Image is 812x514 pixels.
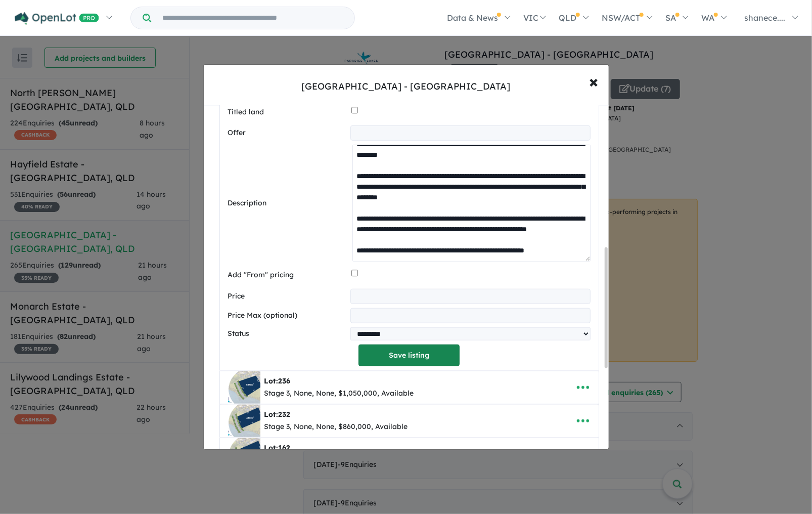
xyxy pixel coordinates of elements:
[264,443,291,452] b: Lot:
[264,421,408,433] div: Stage 3, None, None, $860,000, Available
[264,410,291,419] b: Lot:
[744,13,785,23] span: shanece....
[358,345,460,366] button: Save listing
[264,388,414,400] div: Stage 3, None, None, $1,050,000, Available
[228,310,346,322] label: Price Max (optional)
[228,127,346,139] label: Offer
[228,405,260,437] img: Paradise%20Lakes%20Estate%20-%20Willawong%20-%20Lot%20232___1758690815.jpg
[279,443,291,452] span: 162
[228,106,347,118] label: Titled land
[228,269,347,281] label: Add "From" pricing
[279,376,291,385] span: 236
[228,290,346,303] label: Price
[228,438,260,470] img: Paradise%20Lakes%20Estate%20-%20Willawong%20-%20Lot%20162___1758690918.jpg
[228,197,348,209] label: Description
[590,70,599,92] span: ×
[302,80,511,93] div: [GEOGRAPHIC_DATA] - [GEOGRAPHIC_DATA]
[153,7,352,29] input: Try estate name, suburb, builder or developer
[15,12,99,25] img: Openlot PRO Logo White
[228,328,346,340] label: Status
[228,371,260,404] img: Paradise%20Lakes%20Estate%20-%20Willawong%20-%20Lot%20236___1758690706.jpg
[264,376,291,385] b: Lot:
[279,410,291,419] span: 232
